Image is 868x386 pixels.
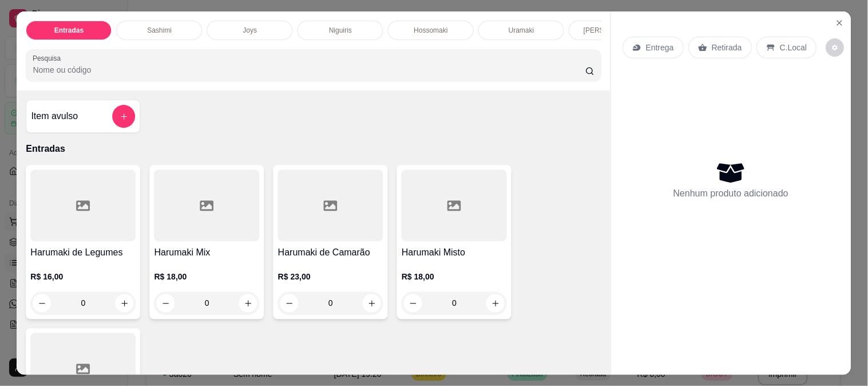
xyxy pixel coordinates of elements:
h4: Item avulso [31,109,78,123]
p: Sashimi [147,26,172,35]
h4: Harumaki Mix [154,246,260,259]
p: R$ 23,00 [278,271,383,282]
button: increase-product-quantity [486,294,505,312]
p: Uramaki [509,26,534,35]
button: decrease-product-quantity [280,294,299,312]
p: Entrega [646,42,674,53]
button: increase-product-quantity [239,294,257,312]
button: decrease-product-quantity [826,38,845,57]
button: decrease-product-quantity [33,294,51,312]
p: Nenhum produto adicionado [673,187,788,200]
p: Retirada [712,42,742,53]
h4: Harumaki Misto [402,246,507,259]
h4: Harumaki de Legumes [31,246,136,259]
button: Close [830,14,849,32]
p: C.Local [780,42,807,53]
input: Pesquisa [33,64,586,76]
button: decrease-product-quantity [157,294,175,312]
label: Pesquisa [33,53,65,63]
button: increase-product-quantity [116,294,134,312]
p: [PERSON_NAME] [584,26,640,35]
p: R$ 16,00 [31,271,136,282]
button: decrease-product-quantity [404,294,422,312]
p: Entradas [54,26,84,35]
p: Entradas [26,142,601,156]
p: Hossomaki [414,26,448,35]
button: increase-product-quantity [363,294,381,312]
p: R$ 18,00 [402,271,507,282]
h4: Harumaki de Camarão [278,246,383,259]
button: add-separate-item [113,105,136,128]
p: Niguiris [329,26,352,35]
p: R$ 18,00 [154,271,260,282]
p: Joys [243,26,257,35]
